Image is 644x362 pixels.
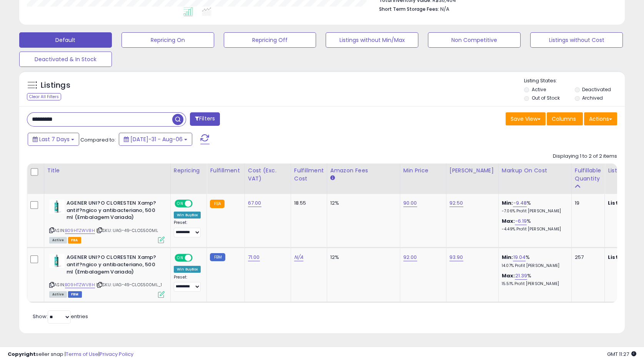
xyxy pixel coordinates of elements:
[28,133,79,146] button: Last 7 Days
[515,272,527,280] a: 21.39
[174,167,204,175] div: Repricing
[191,255,204,261] span: OFF
[403,254,417,261] a: 92.00
[379,6,439,12] b: Short Term Storage Fees:
[575,167,601,183] div: Fulfillable Quantity
[49,200,65,214] img: 31EUQWzubbL._SL40_.jpg
[119,133,192,146] button: [DATE]-31 - Aug-06
[502,227,566,232] p: -4.49% Profit [PERSON_NAME]
[607,350,636,358] span: 2025-08-16 11:27 GMT
[67,254,160,277] b: AGENER UNI?O CLORESTEN Xamp? antif?ngico y antibacteriano, 500 ml (Embalagem Variada)
[330,254,394,261] div: 12%
[502,167,568,175] div: Markup on Cost
[80,136,116,143] span: Compared to:
[532,95,560,101] label: Out of Stock
[130,135,183,143] span: [DATE]-31 - Aug-06
[582,95,603,101] label: Archived
[8,351,133,358] div: seller snap | |
[175,200,185,207] span: ON
[532,86,546,93] label: Active
[8,350,36,358] strong: Copyright
[19,52,112,67] button: Deactivated & In Stock
[575,254,599,261] div: 257
[502,200,566,214] div: %
[502,272,566,287] div: %
[210,167,241,175] div: Fulfillment
[174,266,201,273] div: Win BuyBox
[524,77,625,85] p: Listing States:
[66,350,98,358] a: Terms of Use
[210,253,225,261] small: FBM
[575,200,599,207] div: 19
[27,93,61,100] div: Clear All Filters
[498,163,571,194] th: The percentage added to the cost of goods (COGS) that forms the calculator for Min & Max prices.
[191,200,204,207] span: OFF
[515,217,527,225] a: -6.19
[100,350,133,358] a: Privacy Policy
[96,282,162,288] span: | SKU: UAG-49-CLOS500ML_1
[175,255,185,261] span: ON
[41,80,70,91] h5: Listings
[547,112,583,125] button: Columns
[49,237,67,244] span: All listings currently available for purchase on Amazon
[552,115,576,123] span: Columns
[49,254,165,297] div: ASIN:
[330,167,397,175] div: Amazon Fees
[39,135,70,143] span: Last 7 Days
[502,272,515,279] b: Max:
[502,209,566,214] p: -7.06% Profit [PERSON_NAME]
[449,254,463,261] a: 93.90
[608,199,643,207] b: Listed Price:
[553,153,617,160] div: Displaying 1 to 2 of 2 items
[502,254,566,268] div: %
[67,200,160,223] b: AGENER UNI?O CLORESTEN Xamp? antif?ngico y antibacteriano, 500 ml (Embalagem Variada)
[248,199,261,207] a: 67.00
[294,200,321,207] div: 18.55
[326,32,418,48] button: Listings without Min/Max
[513,199,527,207] a: -9.48
[294,167,324,183] div: Fulfillment Cost
[428,32,521,48] button: Non Competitive
[608,254,643,261] b: Listed Price:
[248,254,260,261] a: 71.00
[449,167,495,175] div: [PERSON_NAME]
[248,167,288,183] div: Cost (Exc. VAT)
[47,167,167,175] div: Title
[403,199,417,207] a: 90.00
[530,32,623,48] button: Listings without Cost
[96,227,158,234] span: | SKU: UAG-49-CLOS500ML
[174,220,201,237] div: Preset:
[330,175,335,182] small: Amazon Fees.
[584,112,617,125] button: Actions
[502,254,513,261] b: Min:
[121,32,214,48] button: Repricing On
[502,217,515,225] b: Max:
[190,112,220,126] button: Filters
[294,254,303,261] a: N/A
[449,199,463,207] a: 92.50
[174,275,201,292] div: Preset:
[502,263,566,269] p: 14.07% Profit [PERSON_NAME]
[330,200,394,207] div: 12%
[65,227,95,234] a: B09HTZWV8H
[502,199,513,207] b: Min:
[49,200,165,242] div: ASIN:
[68,291,82,298] span: FBM
[19,32,112,48] button: Default
[68,237,81,244] span: FBA
[210,200,224,208] small: FBA
[224,32,316,48] button: Repricing Off
[65,282,95,288] a: B09HTZWV8H
[502,281,566,287] p: 15.51% Profit [PERSON_NAME]
[174,212,201,219] div: Win BuyBox
[33,313,88,320] span: Show: entries
[440,5,449,13] span: N/A
[49,254,65,268] img: 31EUQWzubbL._SL40_.jpg
[582,86,611,93] label: Deactivated
[506,112,546,125] button: Save View
[403,167,443,175] div: Min Price
[502,218,566,232] div: %
[513,254,526,261] a: 19.04
[49,291,67,298] span: All listings currently available for purchase on Amazon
